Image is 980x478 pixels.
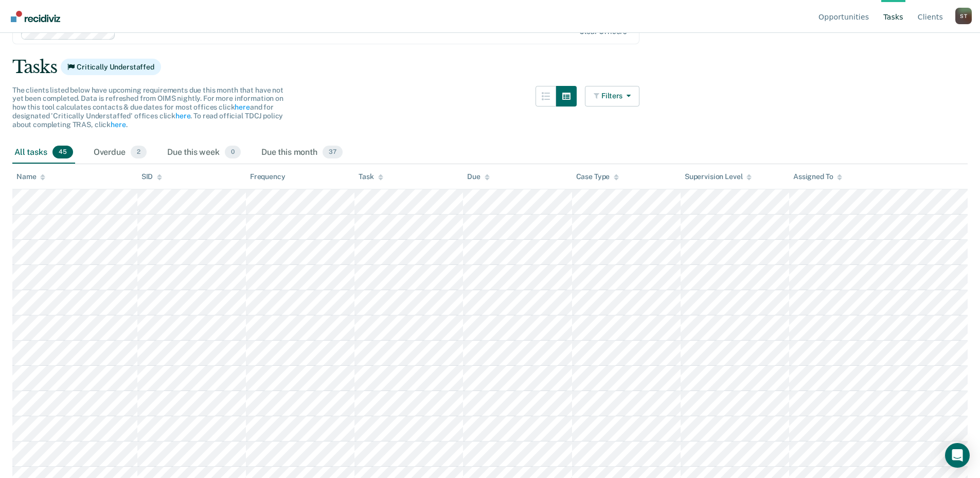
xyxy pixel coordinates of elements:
div: All tasks45 [12,141,75,164]
div: Assigned To [793,172,842,181]
div: Due this month37 [259,141,345,164]
div: Name [16,172,45,181]
div: S T [955,8,972,24]
div: Due this week0 [165,141,243,164]
span: The clients listed below have upcoming requirements due this month that have not yet been complet... [12,86,283,129]
a: here [175,112,190,120]
div: Case Type [576,172,619,181]
span: 45 [52,146,73,159]
a: here [111,120,126,129]
button: Profile dropdown button [955,8,972,24]
span: 37 [323,146,343,159]
div: Due [467,172,490,181]
div: SID [141,172,163,181]
div: Tasks [12,57,968,78]
div: Open Intercom Messenger [945,443,970,468]
div: Overdue2 [92,141,149,164]
img: Recidiviz [11,11,60,22]
a: here [235,103,250,111]
div: Frequency [250,172,286,181]
span: 0 [225,146,241,159]
span: 2 [131,146,147,159]
span: Critically Understaffed [61,59,161,75]
div: Supervision Level [685,172,752,181]
button: Filters [585,86,639,107]
div: Task [359,172,383,181]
